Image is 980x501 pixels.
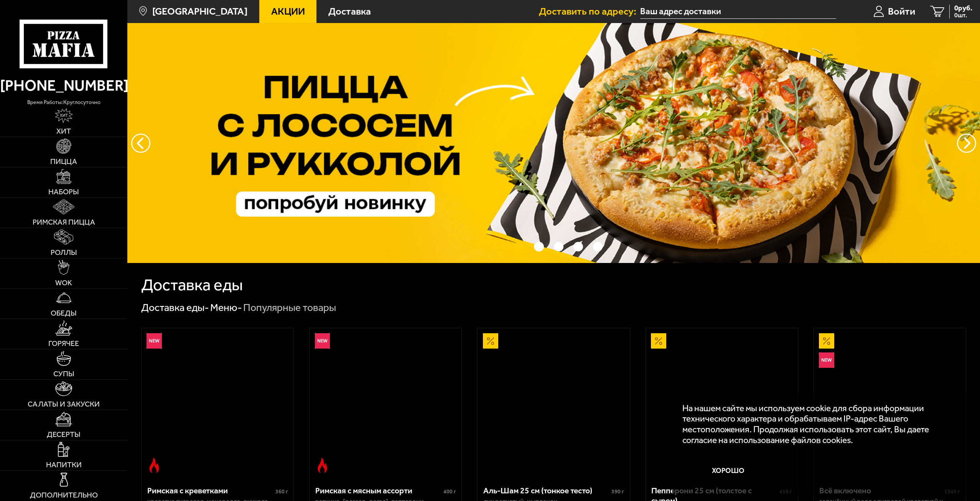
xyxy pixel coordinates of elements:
button: Хорошо [682,455,774,486]
img: Акционный [651,333,666,349]
a: АкционныйАль-Шам 25 см (тонкое тесто) [478,328,629,478]
img: Новинка [147,333,162,349]
span: Акции [271,7,305,17]
span: Хит [56,127,71,135]
button: точки переключения [554,242,564,252]
button: точки переключения [593,242,603,252]
span: Десерты [47,431,81,438]
span: Пицца [50,158,77,165]
span: Салаты и закуски [28,400,100,408]
span: 0 шт. [954,12,972,18]
img: Акционный [819,333,834,349]
span: [GEOGRAPHIC_DATA] [152,7,247,17]
span: 390 г [611,488,624,495]
span: Дополнительно [30,491,98,499]
a: Меню- [210,301,242,314]
img: Острое блюдо [315,458,330,473]
input: Ваш адрес доставки [640,5,836,19]
div: Аль-Шам 25 см (тонкое тесто) [483,486,609,496]
img: Акционный [483,333,498,349]
p: На нашем сайте мы используем cookie для сбора информации технического характера и обрабатываем IP... [682,403,951,445]
button: точки переключения [514,242,524,252]
span: Супы [53,370,74,378]
span: Обеды [51,309,77,317]
a: Доставка еды- [141,301,209,314]
img: Новинка [315,333,330,349]
button: следующий [131,134,150,153]
img: Новинка [819,352,834,368]
button: точки переключения [573,242,583,252]
button: точки переключения [534,242,544,252]
span: Римская пицца [33,218,95,226]
span: Роллы [51,249,77,256]
span: Доставить по адресу: [539,7,640,17]
div: Римская с мясным ассорти [315,486,441,496]
h1: Доставка еды [141,277,243,293]
div: Римская с креветками [147,486,273,496]
span: Войти [888,7,915,17]
a: НовинкаОстрое блюдоРимская с креветками [142,328,293,478]
span: 360 г [275,488,288,495]
span: Наборы [48,188,79,196]
a: АкционныйНовинкаВсё включено [814,328,966,478]
span: Горячее [48,340,79,347]
img: Острое блюдо [147,458,162,473]
span: 400 г [443,488,456,495]
span: Напитки [46,461,82,469]
a: АкционныйПепперони 25 см (толстое с сыром) [646,328,798,478]
span: WOK [55,279,72,287]
a: НовинкаОстрое блюдоРимская с мясным ассорти [310,328,461,478]
span: 0 руб. [954,5,972,12]
div: Популярные товары [243,301,336,314]
button: предыдущий [957,134,976,153]
span: Доставка [328,7,371,17]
